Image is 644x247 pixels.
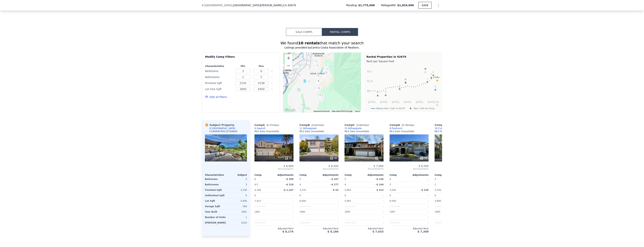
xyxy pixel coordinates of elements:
[330,156,337,160] div: 46
[320,204,339,209] div: -
[410,215,429,220] div: -
[410,209,429,214] div: -
[345,178,346,180] span: 5
[235,65,251,68] div: Min
[205,204,225,209] div: Garage Sqft
[205,198,225,204] div: Lot Sqft
[345,123,371,127] div: Comp C
[381,3,397,7] span: Pellego ARV
[320,220,339,225] div: -
[435,130,459,133] div: MLS Data Unavailable
[205,74,233,80] div: Bathrooms
[435,167,474,170] span: Rented [DATE]
[271,89,273,90] button: Clear
[274,174,293,177] div: Adjustments
[366,64,440,111] div: A chart.
[265,124,281,127] span: ( miles)
[320,215,339,220] div: -
[345,182,363,187] div: 4
[299,209,318,214] div: 1995
[435,85,436,88] text: G
[435,204,453,209] div: Unspecified
[227,204,247,209] div: 594
[377,91,378,93] text: D
[282,4,296,7] span: , CA 92679
[205,65,233,68] div: Characteristics
[285,156,292,160] div: 60
[254,130,279,133] div: MLS Data Unavailable
[366,59,440,64] div: Rent per Square Foot
[285,183,293,186] span: -$ 310
[254,127,265,130] div: 6 Sawmill
[414,107,435,110] text: Rent / Sqft for Comp
[433,71,434,73] text: F
[434,76,441,78] text: Subject
[271,83,273,84] button: Clear
[345,127,362,130] a: 15 Willowglade
[345,209,363,214] div: 1995
[399,85,400,87] text: J
[367,80,373,83] text: $2.25
[365,198,384,204] div: -
[329,164,339,167] span: $ 8,500
[410,182,429,187] div: -
[284,108,296,113] img: Google
[271,77,273,78] button: Clear
[410,198,429,204] div: -
[299,178,301,180] span: 5
[410,193,429,198] div: -
[428,101,435,103] text: [DATE]
[227,182,247,187] div: 3
[367,70,372,73] text: $2.5
[376,107,405,110] text: Median Rent / SqFt in 92679
[209,130,237,133] div: CCAOR # CROC25194856
[275,220,293,225] div: -
[299,182,318,187] div: 4
[409,174,429,177] div: Adjustments
[365,204,384,209] div: -
[254,189,261,191] span: 4,108
[385,91,386,93] text: E
[205,193,225,198] div: Unfinished Sqft
[345,189,351,191] span: 3,063
[315,72,322,82] div: 30 Club Vis
[284,108,296,113] a: Open this area in Google Maps (opens a new window)
[435,194,436,197] span: 0
[267,124,272,127] span: 0.37
[299,174,319,177] div: Comp
[365,193,384,198] div: -
[390,194,391,197] span: 0
[427,78,428,80] text: I
[299,130,324,133] div: MLS Data Unavailable
[375,183,384,186] span: -$ 144
[320,198,339,204] div: -
[436,104,439,106] text: 25
[330,178,339,180] span: -$ 167
[390,182,408,187] div: 3
[227,193,247,198] div: 0
[376,189,384,191] span: $ 313
[346,3,358,7] span: Pending
[435,174,454,177] div: Comp
[205,220,226,225] div: [PERSON_NAME]
[205,215,226,220] div: Number of Units
[227,220,247,225] div: $320
[205,209,225,214] div: Year Built
[285,178,293,180] span: -$ 390
[380,101,387,103] text: [DATE]
[405,78,406,80] text: A
[282,230,293,233] span: $ 8,174
[254,123,281,127] div: Comp A
[345,174,364,177] div: Comp
[275,198,293,204] div: -
[390,174,409,177] div: Comp
[375,156,382,160] div: 17
[299,220,318,225] div: Unspecified
[275,204,293,209] div: -
[357,124,362,127] span: 0.60
[421,189,429,191] span: -$ 236
[390,178,391,180] span: 4
[397,4,414,7] span: $1,834,000
[323,69,330,79] div: 15 Willowglade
